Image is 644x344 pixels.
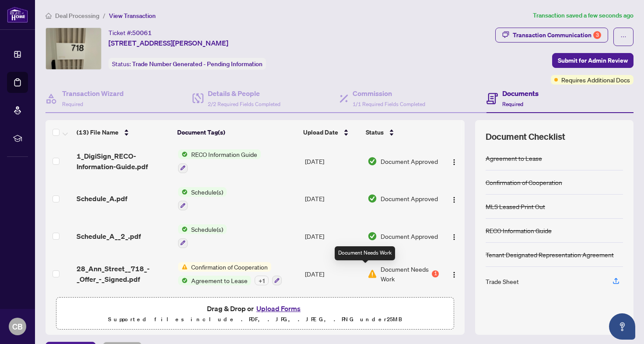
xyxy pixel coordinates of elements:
[178,224,227,248] button: Status IconSchedule(s)
[486,277,519,286] div: Trade Sheet
[108,28,152,38] div: Ticket #:
[108,58,266,70] div: Status:
[353,101,425,107] span: 1/1 Required Fields Completed
[178,149,261,173] button: Status IconRECO Information Guide
[77,263,171,284] span: 28_Ann_Street__718_-_Offer_-_Signed.pdf
[77,151,171,172] span: 1_DigiSign_RECO-Information-Guide.pdf
[533,11,633,21] article: Transaction saved a few seconds ago
[188,187,227,197] span: Schedule(s)
[495,28,608,43] button: Transaction Communication3
[174,120,300,145] th: Document Tag(s)
[335,246,395,260] div: Document Needs Work
[486,226,552,235] div: RECO Information Guide
[178,224,188,234] img: Status Icon
[381,194,438,203] span: Document Approved
[367,269,377,279] img: Document Status
[56,298,454,330] span: Drag & Drop orUpload FormsSupported files include .PDF, .JPG, .JPEG, .PNG under25MB
[552,53,633,68] button: Submit for Admin Review
[367,194,377,203] img: Document Status
[208,101,280,107] span: 2/2 Required Fields Completed
[381,264,430,284] span: Document Needs Work
[451,159,458,166] img: Logo
[486,250,614,259] div: Tenant Designated Representation Agreement
[620,34,626,40] span: ellipsis
[178,262,188,272] img: Status Icon
[301,142,364,180] td: [DATE]
[303,128,338,137] span: Upload Date
[367,156,377,166] img: Document Status
[55,12,99,20] span: Deal Processing
[207,303,303,314] span: Drag & Drop or
[513,28,601,42] div: Transaction Communication
[12,320,23,333] span: CB
[132,29,152,37] span: 50061
[300,120,362,145] th: Upload Date
[609,313,635,340] button: Open asap
[301,255,364,293] td: [DATE]
[451,196,458,203] img: Logo
[366,128,384,137] span: Status
[486,202,545,211] div: MLS Leased Print Out
[62,101,83,107] span: Required
[62,88,124,99] h4: Transaction Wizard
[254,303,303,314] button: Upload Forms
[447,192,461,206] button: Logo
[46,28,101,69] img: IMG-W12217076_1.jpg
[188,262,271,272] span: Confirmation of Cooperation
[178,276,188,285] img: Status Icon
[178,262,282,286] button: Status IconConfirmation of CooperationStatus IconAgreement to Lease+1
[451,234,458,241] img: Logo
[367,231,377,241] img: Document Status
[502,88,539,99] h4: Documents
[301,180,364,218] td: [DATE]
[362,120,440,145] th: Status
[73,120,174,145] th: (13) File Name
[451,271,458,278] img: Logo
[178,187,188,197] img: Status Icon
[7,7,28,23] img: logo
[381,156,438,166] span: Document Approved
[62,314,448,325] p: Supported files include .PDF, .JPG, .JPEG, .PNG under 25 MB
[178,149,188,159] img: Status Icon
[381,231,438,241] span: Document Approved
[77,231,141,241] span: Schedule_A__2_.pdf
[486,131,565,143] span: Document Checklist
[77,128,119,137] span: (13) File Name
[447,267,461,281] button: Logo
[208,88,280,99] h4: Details & People
[188,149,261,159] span: RECO Information Guide
[593,31,601,39] div: 3
[558,53,628,67] span: Submit for Admin Review
[447,154,461,168] button: Logo
[188,224,227,234] span: Schedule(s)
[301,217,364,255] td: [DATE]
[103,11,105,21] li: /
[486,177,562,187] div: Confirmation of Cooperation
[188,276,251,285] span: Agreement to Lease
[77,193,127,204] span: Schedule_A.pdf
[432,270,439,277] div: 1
[178,187,227,211] button: Status IconSchedule(s)
[486,153,542,163] div: Agreement to Lease
[108,38,228,48] span: [STREET_ADDRESS][PERSON_NAME]
[255,276,269,285] div: + 1
[561,75,630,85] span: Requires Additional Docs
[353,88,425,99] h4: Commission
[447,229,461,243] button: Logo
[109,12,156,20] span: View Transaction
[45,13,52,19] span: home
[502,101,523,107] span: Required
[132,60,262,68] span: Trade Number Generated - Pending Information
